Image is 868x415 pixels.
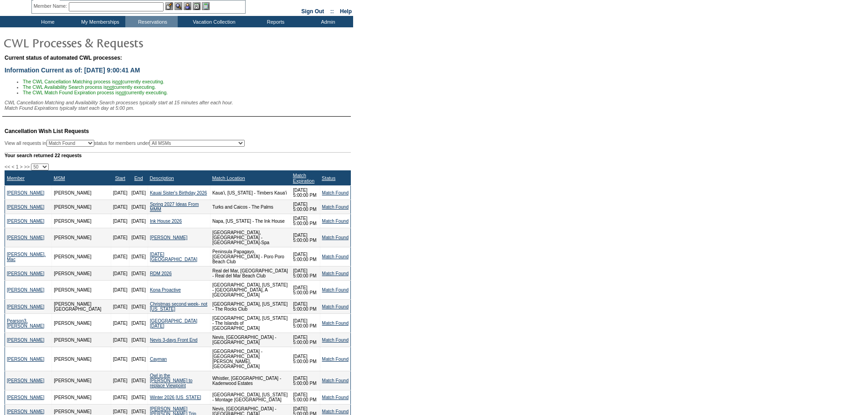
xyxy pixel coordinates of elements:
[293,173,314,184] a: Match Expiration
[7,378,44,383] a: [PERSON_NAME]
[52,266,111,281] td: [PERSON_NAME]
[5,100,351,111] div: CWL Cancellation Matching and Availability Search processes typically start at 15 minutes after e...
[150,302,207,312] a: Christmas second week- not [US_STATE]
[111,390,129,405] td: [DATE]
[52,186,111,200] td: [PERSON_NAME]
[107,84,114,90] u: not
[111,214,129,228] td: [DATE]
[210,333,291,347] td: Nevis, [GEOGRAPHIC_DATA] - [GEOGRAPHIC_DATA]
[322,409,349,414] a: Match Found
[210,186,291,200] td: Kaua'i, [US_STATE] - Timbers Kaua'i
[5,164,10,169] span: <<
[150,235,187,240] a: [PERSON_NAME]
[129,347,148,371] td: [DATE]
[52,281,111,300] td: [PERSON_NAME]
[5,128,89,134] span: Cancellation Wish List Requests
[23,90,168,95] span: The CWL Match Found Expiration process is currently executing.
[34,2,69,10] div: Member Name:
[111,247,129,266] td: [DATE]
[330,8,334,15] span: ::
[7,395,44,400] a: [PERSON_NAME]
[322,205,349,210] a: Match Found
[129,281,148,300] td: [DATE]
[175,2,182,10] img: View
[150,373,192,388] a: Owl in the [PERSON_NAME] to replace Viewpoint
[7,175,25,181] a: Member
[210,390,291,405] td: [GEOGRAPHIC_DATA], [US_STATE] - Montage [GEOGRAPHIC_DATA]
[129,228,148,247] td: [DATE]
[52,214,111,228] td: [PERSON_NAME]
[210,300,291,314] td: [GEOGRAPHIC_DATA], [US_STATE] - The Rocks Club
[129,247,148,266] td: [DATE]
[210,247,291,266] td: Peninsula Papagayo, [GEOGRAPHIC_DATA] - Poro Poro Beach Club
[111,228,129,247] td: [DATE]
[21,16,73,27] td: Home
[52,333,111,347] td: [PERSON_NAME]
[322,338,349,343] a: Match Found
[111,314,129,333] td: [DATE]
[210,214,291,228] td: Napa, [US_STATE] - The Ink House
[7,252,46,262] a: [PERSON_NAME], Mac
[291,314,320,333] td: [DATE] 5:00:00 PM
[129,186,148,200] td: [DATE]
[210,228,291,247] td: [GEOGRAPHIC_DATA], [GEOGRAPHIC_DATA] - [GEOGRAPHIC_DATA]-Spa
[111,200,129,214] td: [DATE]
[291,186,320,200] td: [DATE] 5:00:00 PM
[111,300,129,314] td: [DATE]
[210,371,291,390] td: Whistler, [GEOGRAPHIC_DATA] - Kadenwood Estates
[129,371,148,390] td: [DATE]
[301,8,324,15] a: Sign Out
[5,152,351,158] div: Your search returned 22 requests
[301,16,353,27] td: Admin
[150,357,167,362] a: Cayman
[134,175,143,181] a: End
[52,228,111,247] td: [PERSON_NAME]
[291,281,320,300] td: [DATE] 5:00:00 PM
[150,395,201,400] a: Winter 2026 [US_STATE]
[111,333,129,347] td: [DATE]
[5,55,122,61] span: Current status of automated CWL processes:
[322,357,349,362] a: Match Found
[322,271,349,276] a: Match Found
[7,190,44,195] a: [PERSON_NAME]
[52,347,111,371] td: [PERSON_NAME]
[111,371,129,390] td: [DATE]
[52,300,111,314] td: [PERSON_NAME][GEOGRAPHIC_DATA]
[52,247,111,266] td: [PERSON_NAME]
[7,235,44,240] a: [PERSON_NAME]
[322,190,349,195] a: Match Found
[322,304,349,309] a: Match Found
[129,333,148,347] td: [DATE]
[291,214,320,228] td: [DATE] 5:00:00 PM
[150,202,199,212] a: Spring 2027 Ideas From MMM
[210,347,291,371] td: [GEOGRAPHIC_DATA] - [GEOGRAPHIC_DATA][PERSON_NAME], [GEOGRAPHIC_DATA]
[291,347,320,371] td: [DATE] 5:00:00 PM
[149,175,174,181] a: Description
[150,219,182,224] a: Ink House 2026
[150,271,172,276] a: RDM 2026
[210,281,291,300] td: [GEOGRAPHIC_DATA], [US_STATE] - [GEOGRAPHIC_DATA], A [GEOGRAPHIC_DATA]
[340,8,352,15] a: Help
[291,228,320,247] td: [DATE] 5:00:00 PM
[5,67,140,74] span: Information Current as of: [DATE] 9:00:41 AM
[20,164,23,169] span: >
[184,2,191,10] img: Impersonate
[322,287,349,292] a: Match Found
[119,90,126,95] u: not
[5,140,245,147] div: View all requests in status for members under
[322,395,349,400] a: Match Found
[54,175,65,181] a: MSM
[322,321,349,326] a: Match Found
[11,164,14,169] span: <
[291,333,320,347] td: [DATE] 5:00:00 PM
[7,357,44,362] a: [PERSON_NAME]
[210,266,291,281] td: Real del Mar, [GEOGRAPHIC_DATA] - Real del Mar Beach Club
[150,252,197,262] a: [DATE] [GEOGRAPHIC_DATA]
[202,2,210,10] img: b_calculator.gif
[165,2,173,10] img: b_edit.gif
[248,16,301,27] td: Reports
[115,175,125,181] a: Start
[129,390,148,405] td: [DATE]
[129,300,148,314] td: [DATE]
[7,304,44,309] a: [PERSON_NAME]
